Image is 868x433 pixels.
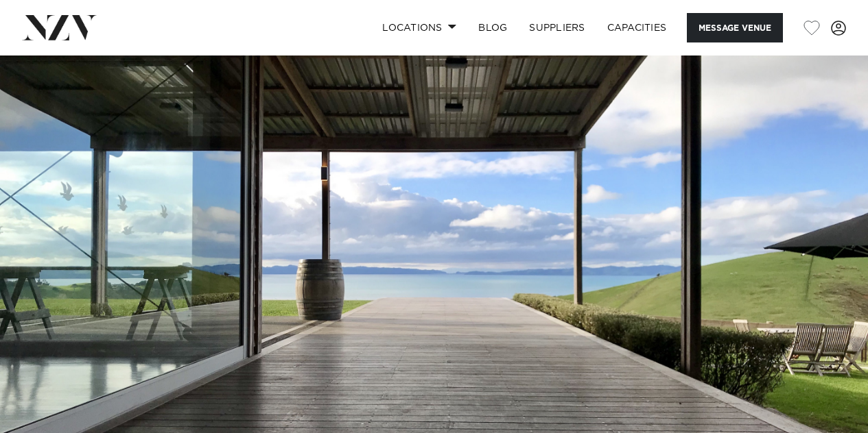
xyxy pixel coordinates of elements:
a: Capacities [596,13,678,42]
img: nzv-logo.png [22,15,97,40]
a: SUPPLIERS [518,13,596,42]
a: BLOG [467,13,518,42]
button: Message Venue [687,13,783,42]
a: Locations [371,13,467,42]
